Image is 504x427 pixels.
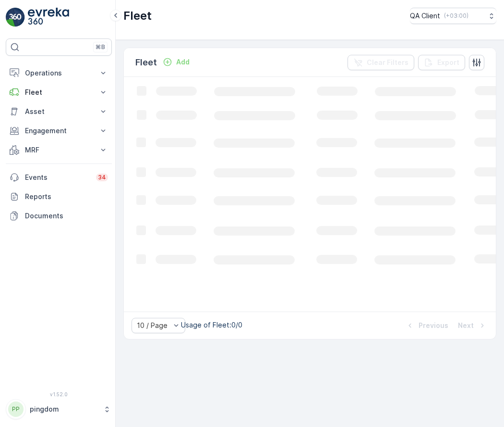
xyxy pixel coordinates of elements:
[444,12,468,20] p: ( +03:00 )
[25,145,93,155] p: MRF
[348,55,414,70] button: Clear Filters
[25,173,90,182] p: Events
[418,55,465,70] button: Export
[6,8,25,27] img: logo
[96,43,105,51] p: ⌘B
[181,320,242,330] p: Usage of Fleet : 0/0
[458,321,474,330] p: Next
[25,126,93,136] p: Engagement
[8,402,24,417] div: PP
[123,8,152,24] p: Fleet
[98,174,106,181] p: 34
[419,321,448,330] p: Previous
[25,68,93,78] p: Operations
[25,192,108,201] p: Reports
[6,63,112,83] button: Operations
[176,57,190,67] p: Add
[25,211,108,221] p: Documents
[6,168,112,187] a: Events34
[6,391,112,397] span: v 1.52.0
[6,102,112,121] button: Asset
[25,107,93,116] p: Asset
[28,8,69,27] img: logo_light-DOdMpM7g.png
[25,88,93,97] p: Fleet
[410,8,496,24] button: QA Client(+03:00)
[6,399,112,419] button: PPpingdom
[457,320,488,331] button: Next
[437,58,459,67] p: Export
[6,206,112,226] a: Documents
[135,56,157,69] p: Fleet
[6,83,112,102] button: Fleet
[30,404,98,414] p: pingdom
[6,140,112,160] button: MRF
[404,320,449,331] button: Previous
[6,121,112,140] button: Engagement
[159,56,193,68] button: Add
[367,58,408,67] p: Clear Filters
[410,11,440,21] p: QA Client
[6,187,112,206] a: Reports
